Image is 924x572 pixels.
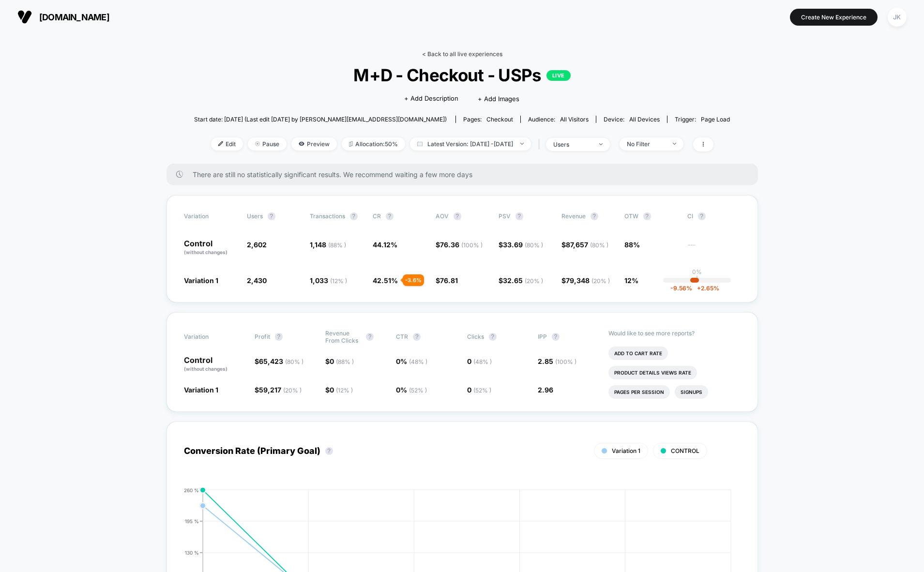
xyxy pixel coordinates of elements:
[629,116,660,123] span: all devices
[268,212,275,220] button: ?
[473,358,492,365] span: ( 48 % )
[373,276,398,285] span: 42.51 %
[373,212,381,220] span: CR
[499,276,543,285] span: $
[525,277,543,285] span: ( 20 % )
[218,141,223,146] img: edit
[624,212,678,220] span: OTW
[692,285,719,292] span: 2.65 %
[350,212,358,220] button: ?
[467,333,484,340] span: Clicks
[515,212,523,220] button: ?
[349,141,353,147] img: rebalance
[553,141,592,148] div: users
[396,386,427,394] span: 0 %
[536,137,546,151] span: |
[560,116,589,123] span: All Visitors
[627,140,666,148] div: No Filter
[422,50,502,58] a: < Back to all live experiences
[184,240,237,256] p: Control
[185,518,199,524] tspan: 195 %
[591,277,610,285] span: ( 20 % )
[184,249,227,255] span: (without changes)
[555,358,576,365] span: ( 100 % )
[698,212,706,220] button: ?
[503,276,543,285] span: 32.65
[701,116,730,123] span: Page Load
[486,116,513,123] span: checkout
[608,366,697,379] li: Product Details Views Rate
[342,137,405,151] span: Allocation: 50%
[285,358,303,365] span: ( 80 % )
[325,357,354,365] span: $
[184,212,237,220] span: Variation
[608,346,668,360] li: Add To Cart Rate
[436,276,458,285] span: $
[15,9,112,25] button: [DOMAIN_NAME]
[255,141,260,146] img: end
[403,274,424,286] div: - 3.6 %
[561,212,586,220] span: Revenue
[561,241,608,249] span: $
[566,276,610,285] span: 79,348
[473,387,491,394] span: ( 52 % )
[696,275,698,283] p: |
[247,276,267,285] span: 2,430
[413,333,421,341] button: ?
[440,241,483,249] span: 76.36
[624,276,638,285] span: 12%
[291,137,337,151] span: Preview
[409,358,427,365] span: ( 48 % )
[590,241,608,249] span: ( 80 % )
[325,447,333,455] button: ?
[538,357,576,365] span: 2.85
[248,137,287,151] span: Pause
[396,333,408,340] span: CTR
[461,241,483,249] span: ( 100 % )
[404,94,458,104] span: + Add Description
[790,9,878,26] button: Create New Experience
[310,212,345,220] span: Transactions
[552,333,560,341] button: ?
[687,212,741,220] span: CI
[671,447,699,454] span: CONTROL
[566,241,608,249] span: 87,657
[454,212,461,220] button: ?
[330,277,347,285] span: ( 12 % )
[328,241,346,249] span: ( 88 % )
[310,241,346,249] span: 1,148
[525,241,543,249] span: ( 80 % )
[546,70,571,81] p: LIVE
[692,268,702,275] p: 0%
[697,285,701,292] span: +
[608,330,741,337] p: Would like to see more reports?
[467,357,492,365] span: 0
[888,8,907,27] div: JK
[503,241,543,249] span: 33.69
[885,7,909,27] button: JK
[193,170,739,179] span: There are still no statistically significant results. We recommend waiting a few more days
[184,330,237,344] span: Variation
[608,385,670,399] li: Pages Per Session
[184,487,199,493] tspan: 260 %
[440,276,458,285] span: 76.81
[417,141,423,146] img: calendar
[436,241,483,249] span: $
[17,10,32,24] img: Visually logo
[330,357,354,365] span: 0
[373,241,397,249] span: 44.12 %
[528,116,589,123] div: Audience:
[410,137,531,151] span: Latest Version: [DATE] - [DATE]
[283,387,302,394] span: ( 20 % )
[675,385,708,399] li: Signups
[612,447,640,454] span: Variation 1
[396,357,427,365] span: 0 %
[463,116,513,123] div: Pages:
[366,333,374,341] button: ?
[675,116,730,123] div: Trigger:
[259,386,302,394] span: 59,217
[673,143,676,145] img: end
[330,386,353,394] span: 0
[538,333,547,340] span: IPP
[336,358,354,365] span: ( 88 % )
